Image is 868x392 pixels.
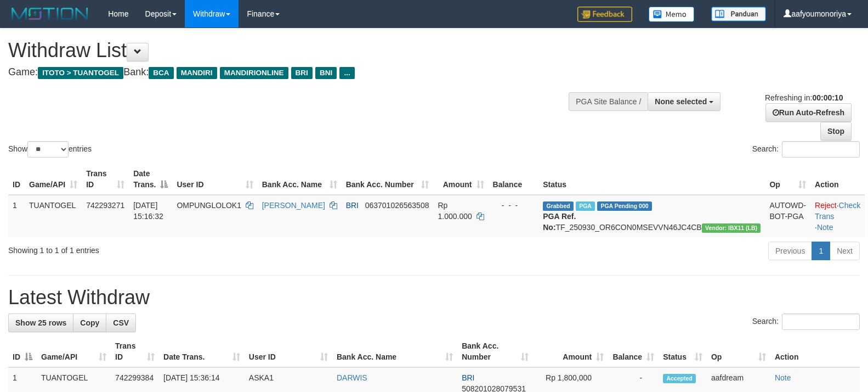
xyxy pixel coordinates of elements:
span: Show 25 rows [15,318,66,327]
th: Trans ID: activate to sort column ascending [82,164,129,195]
a: [PERSON_NAME] [262,201,325,210]
a: Show 25 rows [8,313,73,332]
th: Status: activate to sort column ascending [659,336,707,367]
th: Action [810,164,865,195]
a: Check Trans [815,201,860,221]
span: MANDIRI [177,67,217,79]
div: - - - [493,200,535,211]
th: Game/API: activate to sort column ascending [25,164,82,195]
select: Showentries [27,141,69,158]
label: Show entries [8,141,92,158]
th: User ID: activate to sort column ascending [172,164,257,195]
td: AUTOWD-BOT-PGA [765,195,810,237]
span: BCA [149,67,173,79]
a: DARWIS [337,373,367,382]
span: Rp 1.000.000 [438,201,472,221]
a: CSV [106,313,136,332]
a: Copy [73,313,106,332]
th: Date Trans.: activate to sort column descending [129,164,172,195]
a: Note [817,223,833,232]
span: Grabbed [543,201,574,211]
h4: Game: Bank: [8,67,568,78]
span: ITOTO > TUANTOGEL [38,67,123,79]
th: Bank Acc. Number: activate to sort column ascending [342,164,434,195]
th: Op: activate to sort column ascending [765,164,810,195]
a: Stop [820,122,852,141]
span: Vendor URL: https://dashboard.q2checkout.com/secure [702,223,761,233]
h1: Withdraw List [8,40,568,61]
span: OMPUNGLOLOK1 [177,201,241,210]
th: Op: activate to sort column ascending [707,336,770,367]
span: Copy 063701026563508 to clipboard [365,201,429,210]
th: ID [8,164,25,195]
span: ... [339,67,354,79]
th: Bank Acc. Number: activate to sort column ascending [457,336,533,367]
th: Date Trans.: activate to sort column ascending [159,336,245,367]
td: 1 [8,195,25,237]
th: Bank Acc. Name: activate to sort column ascending [258,164,342,195]
span: BRI [346,201,359,210]
span: MANDIRIONLINE [220,67,288,79]
div: Showing 1 to 1 of 1 entries [8,240,354,256]
input: Search: [782,141,860,158]
span: PGA Pending [597,201,652,211]
input: Search: [782,313,860,330]
div: PGA Site Balance / [569,92,648,111]
th: User ID: activate to sort column ascending [245,336,332,367]
th: Balance [489,164,539,195]
span: Copy [80,318,99,327]
span: BNI [315,67,337,79]
span: Marked by aafdream [576,201,595,211]
span: [DATE] 15:16:32 [133,201,163,221]
td: TUANTOGEL [25,195,82,237]
a: Previous [768,242,812,260]
th: Action [770,336,860,367]
label: Search: [752,141,860,158]
span: None selected [655,97,707,106]
a: 1 [812,242,830,260]
th: Balance: activate to sort column ascending [608,336,659,367]
a: Note [775,373,791,382]
td: TF_250930_OR6CON0MSEVVN46JC4CB [538,195,765,237]
th: Amount: activate to sort column ascending [533,336,608,367]
img: panduan.png [711,7,766,21]
span: CSV [113,318,129,327]
a: Next [830,242,860,260]
span: BRI [291,67,313,79]
label: Search: [752,313,860,330]
b: PGA Ref. No: [543,212,576,232]
th: Status [538,164,765,195]
img: MOTION_logo.png [8,5,92,22]
th: ID: activate to sort column descending [8,336,37,367]
th: Trans ID: activate to sort column ascending [111,336,159,367]
span: Accepted [663,374,696,383]
a: Reject [815,201,837,210]
h1: Latest Withdraw [8,287,860,309]
img: Feedback.jpg [577,7,632,22]
th: Game/API: activate to sort column ascending [37,336,111,367]
span: BRI [462,373,474,382]
span: Refreshing in: [765,93,843,102]
a: Run Auto-Refresh [765,103,852,122]
th: Amount: activate to sort column ascending [433,164,488,195]
strong: 00:00:10 [812,93,843,102]
td: · · [810,195,865,237]
th: Bank Acc. Name: activate to sort column ascending [332,336,457,367]
span: 742293271 [86,201,124,210]
button: None selected [648,92,721,111]
img: Button%20Memo.svg [649,7,695,22]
